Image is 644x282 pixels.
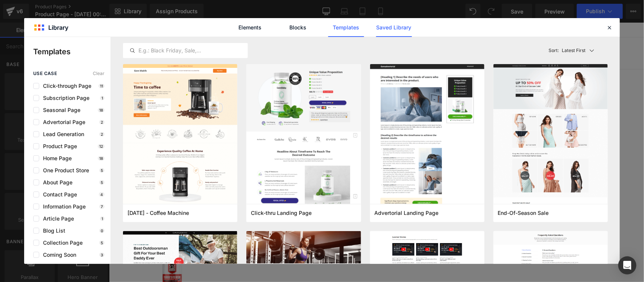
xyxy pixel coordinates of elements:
[177,27,200,34] span: Contacto
[39,131,84,137] span: Lead Generation
[48,231,81,271] a: Turkesterone
[99,180,105,185] p: 5
[546,43,608,58] button: Latest FirstSort:Latest First
[173,23,204,38] a: Contacto
[39,119,85,125] span: Advertorial Page
[57,23,112,38] a: MuscleWave
[98,156,105,161] p: 18
[99,253,105,257] p: 3
[90,69,219,224] img: Turkesterone
[549,48,559,53] span: Sort:
[273,104,488,113] label: Title
[99,192,105,197] p: 4
[347,83,380,90] span: $250,000.00
[188,68,234,76] span: Assign a product
[99,168,105,173] p: 5
[39,240,83,246] span: Collection Page
[328,18,364,37] a: Templates
[427,22,443,39] summary: Búsqueda
[119,23,142,38] a: Inicio
[123,46,247,55] input: E.g.: Black Friday, Sale,...
[39,216,74,222] span: Article Page
[39,228,65,234] span: Blog List
[280,18,316,37] a: Blocks
[141,23,173,38] a: Catálogo
[99,132,105,136] p: 2
[99,228,105,233] p: 0
[39,107,80,113] span: Seasonal Page
[354,163,408,181] button: Add To Cart
[39,95,89,101] span: Subscription Page
[33,71,57,76] span: use case
[93,71,105,76] span: Clear
[39,252,76,258] span: Coming Soon
[100,96,105,100] p: 1
[251,210,312,216] span: Click-thru Landing Page
[39,83,91,89] span: Click-through Page
[375,210,439,216] span: Advertorial Landing Page
[188,68,362,77] span: and use this template to present it on live store
[562,47,586,54] p: Latest First
[281,113,315,129] span: Default Title
[39,143,77,149] span: Product Page
[128,210,189,216] span: Thanksgiving - Coffee Machine
[98,108,105,112] p: 18
[39,179,72,185] span: About Page
[273,135,488,144] label: Quantity
[243,3,293,10] span: Welcome to our store
[124,27,137,34] span: Inicio
[99,241,105,245] p: 5
[498,210,549,216] span: End-Of-Season Sale
[383,81,415,92] span: $119,900.00
[39,192,77,198] span: Contact Page
[39,167,89,173] span: One Product Store
[100,216,105,221] p: 1
[146,27,168,34] span: Catálogo
[618,256,636,274] div: Open Intercom Messenger
[33,46,111,57] p: Templates
[48,231,79,268] img: Turkesterone
[39,204,86,210] span: Information Page
[232,18,268,37] a: Elements
[98,144,105,149] p: 12
[99,120,105,124] p: 2
[39,155,72,161] span: Home Page
[376,18,412,37] a: Saved Library
[60,25,109,37] span: MuscleWave
[99,204,105,209] p: 7
[98,84,105,88] p: 11
[358,70,403,80] a: Turkesterone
